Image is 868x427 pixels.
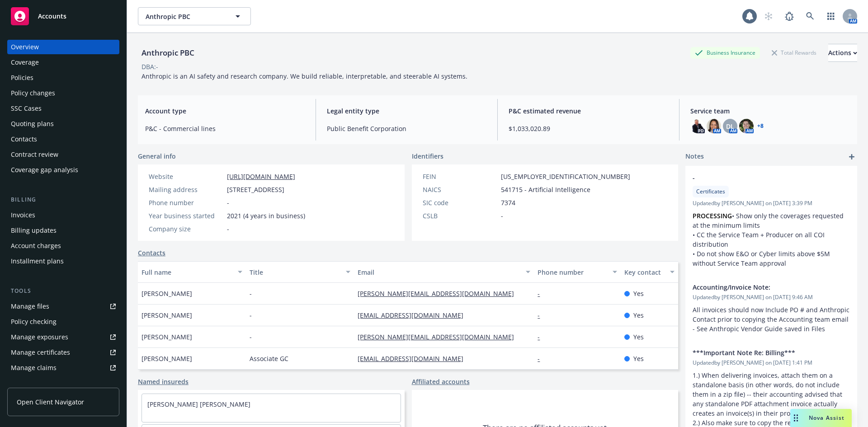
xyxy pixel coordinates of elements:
div: Manage BORs [11,376,53,390]
a: Invoices [7,208,119,222]
div: Total Rewards [767,47,821,58]
div: Phone number [149,198,223,207]
span: [PERSON_NAME] [142,332,192,342]
span: All invoices should now Include PO # and Anthropic Contact prior to copying the Accounting team e... [693,305,852,333]
span: [STREET_ADDRESS] [227,185,284,194]
button: Full name [138,261,246,283]
img: photo [707,119,721,133]
span: - [250,289,252,298]
div: Full name [142,267,232,277]
a: Report a Bug [780,7,798,25]
span: Yes [633,354,644,363]
span: Notes [685,151,704,162]
span: Accounts [38,13,66,20]
div: Phone number [538,267,607,277]
div: Company size [149,224,223,234]
div: Quoting plans [11,117,54,131]
div: Business Insurance [690,47,760,58]
span: Public Benefit Corporation [327,124,486,133]
div: Policy changes [11,86,55,100]
div: Manage claims [11,361,57,375]
a: Coverage [7,55,119,70]
div: SIC code [423,198,497,207]
span: Updated by [PERSON_NAME] on [DATE] 3:39 PM [693,199,850,207]
span: - [250,310,252,320]
div: Website [149,172,223,181]
span: Yes [633,332,644,342]
div: Accounting/Invoice Note:Updatedby [PERSON_NAME] on [DATE] 9:46 AMAll invoices should now Include ... [685,275,857,341]
div: Overview [11,40,39,54]
span: - [501,211,503,221]
button: Title [246,261,354,283]
a: Switch app [822,7,840,25]
span: - [250,332,252,342]
a: [EMAIL_ADDRESS][DOMAIN_NAME] [358,311,471,319]
a: Installment plans [7,254,119,268]
button: Phone number [534,261,620,283]
div: CSLB [423,211,497,221]
a: [PERSON_NAME] [PERSON_NAME] [147,400,250,408]
a: Accounts [7,4,119,29]
div: Coverage [11,55,39,70]
a: Affiliated accounts [412,377,470,386]
button: Email [354,261,534,283]
div: SSC Cases [11,101,42,116]
a: Manage exposures [7,330,119,344]
span: Anthropic is an AI safety and research company. We build reliable, interpretable, and steerable A... [142,72,467,80]
div: -CertificatesUpdatedby [PERSON_NAME] on [DATE] 3:39 PMPROCESSING• Show only the coverages request... [685,166,857,275]
span: P&C - Commercial lines [145,124,305,133]
span: Account type [145,106,305,116]
div: Key contact [624,267,665,277]
div: Invoices [11,208,35,222]
div: Installment plans [11,254,64,268]
div: Email [358,267,520,277]
a: Named insureds [138,377,189,386]
span: - [227,224,229,234]
a: [PERSON_NAME][EMAIL_ADDRESS][DOMAIN_NAME] [358,289,521,298]
a: Coverage gap analysis [7,163,119,177]
span: Yes [633,289,644,298]
img: photo [739,119,754,133]
a: add [846,151,857,162]
a: - [538,354,547,363]
a: Search [801,7,819,25]
span: Yes [633,310,644,320]
span: $1,033,020.89 [509,124,668,133]
a: [URL][DOMAIN_NAME] [227,172,295,181]
span: 541715 - Artificial Intelligence [501,185,590,194]
span: Identifiers [412,151,443,161]
span: - [693,173,826,183]
a: - [538,311,547,319]
div: Contacts [11,132,37,146]
a: Quoting plans [7,117,119,131]
a: Policy checking [7,314,119,329]
a: Manage certificates [7,345,119,360]
a: SSC Cases [7,101,119,116]
span: General info [138,151,176,161]
strong: PROCESSING [693,211,732,220]
span: - [227,198,229,207]
div: Mailing address [149,185,223,194]
a: Policies [7,70,119,85]
span: [US_EMPLOYER_IDENTIFICATION_NUMBER] [501,172,630,181]
div: Coverage gap analysis [11,163,78,177]
span: [PERSON_NAME] [142,310,192,320]
div: Billing [7,195,119,204]
div: Contract review [11,147,58,162]
p: • Show only the coverages requested at the minimum limits • CC the Service Team + Producer on all... [693,211,850,268]
a: [EMAIL_ADDRESS][DOMAIN_NAME] [358,354,471,363]
span: [PERSON_NAME] [142,289,192,298]
span: P&C estimated revenue [509,106,668,116]
span: Open Client Navigator [17,397,84,407]
div: Manage certificates [11,345,70,360]
div: Policy checking [11,314,57,329]
a: Policy changes [7,86,119,100]
span: Legal entity type [327,106,486,116]
span: [PERSON_NAME] [142,354,192,363]
div: Billing updates [11,223,57,238]
div: Title [250,267,340,277]
span: Anthropic PBC [146,12,224,21]
button: Actions [828,44,857,62]
a: Start snowing [759,7,778,25]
